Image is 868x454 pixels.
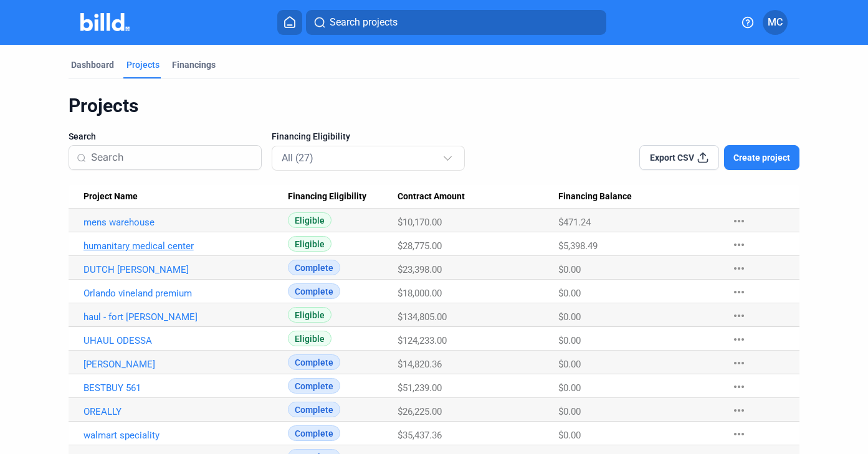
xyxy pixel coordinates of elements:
span: Complete [288,283,340,299]
a: BESTBUY 561 [83,382,277,394]
span: $5,398.49 [558,240,598,252]
span: $14,820.36 [398,359,442,370]
input: Search [91,144,254,171]
span: Eligible [288,307,331,323]
span: Contract Amount [398,191,465,202]
span: Project Name [83,191,138,202]
button: MC [763,10,788,35]
span: Complete [288,260,340,275]
span: $10,170.00 [398,217,442,228]
button: Export CSV [639,145,719,170]
mat-icon: more_horiz [732,356,746,371]
a: DUTCH [PERSON_NAME] [83,264,277,275]
mat-icon: more_horiz [732,261,746,276]
span: $0.00 [558,406,581,417]
span: Eligible [288,212,331,228]
span: Complete [288,402,340,417]
span: Export CSV [650,151,694,164]
a: UHAUL ODESSA [83,335,277,346]
span: Eligible [288,236,331,252]
div: Dashboard [71,59,114,71]
a: [PERSON_NAME] [83,359,277,370]
span: Financing Eligibility [272,130,350,143]
div: Projects [69,94,800,118]
mat-icon: more_horiz [732,214,746,229]
mat-icon: more_horiz [732,332,746,347]
button: Create project [724,145,799,170]
span: $0.00 [558,264,581,275]
div: Financing Balance [558,191,719,202]
span: $18,000.00 [398,288,442,299]
span: $0.00 [558,359,581,370]
span: Complete [288,425,340,441]
span: Complete [288,354,340,370]
span: Complete [288,378,340,394]
a: mens warehouse [83,217,277,228]
span: $28,775.00 [398,240,442,252]
span: Financing Balance [558,191,632,202]
span: Search [69,130,96,143]
mat-icon: more_horiz [732,285,746,300]
span: $51,239.00 [398,382,442,394]
span: $0.00 [558,430,581,441]
span: $0.00 [558,335,581,346]
span: $134,805.00 [398,311,447,323]
span: Eligible [288,331,331,346]
mat-icon: more_horiz [732,379,746,394]
mat-select-trigger: All (27) [282,152,313,164]
div: Projects [126,59,160,71]
button: Search projects [306,10,606,35]
div: Contract Amount [398,191,558,202]
a: humanitary medical center [83,240,277,252]
a: haul - fort [PERSON_NAME] [83,311,277,323]
mat-icon: more_horiz [732,308,746,323]
a: OREALLY [83,406,277,417]
span: $23,398.00 [398,264,442,275]
a: walmart speciality [83,430,277,441]
div: Project Name [83,191,288,202]
span: $0.00 [558,382,581,394]
span: $26,225.00 [398,406,442,417]
span: $0.00 [558,288,581,299]
span: Financing Eligibility [288,191,366,202]
span: Create project [733,151,790,164]
span: Search projects [330,15,398,30]
span: $0.00 [558,311,581,323]
div: Financing Eligibility [288,191,398,202]
img: Billd Company Logo [80,13,130,31]
mat-icon: more_horiz [732,403,746,418]
mat-icon: more_horiz [732,427,746,442]
span: $35,437.36 [398,430,442,441]
span: $124,233.00 [398,335,447,346]
span: $471.24 [558,217,591,228]
mat-icon: more_horiz [732,237,746,252]
a: Orlando vineland premium [83,288,277,299]
span: MC [768,15,783,30]
div: Financings [172,59,216,71]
